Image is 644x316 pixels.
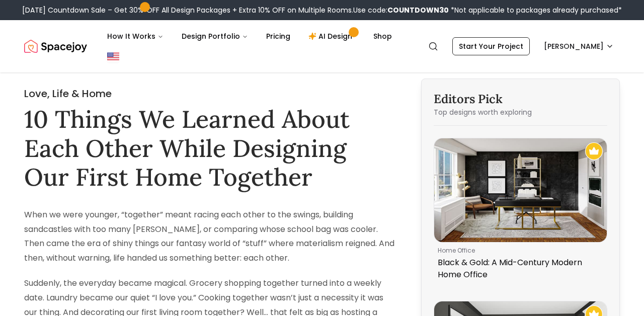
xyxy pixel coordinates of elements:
[538,37,620,55] button: [PERSON_NAME]
[22,5,622,15] div: [DATE] Countdown Sale – Get 30% OFF All Design Packages + Extra 10% OFF on Multiple Rooms.
[434,138,607,242] img: Black & Gold: A Mid-Century Modern Home Office
[174,26,256,46] button: Design Portfolio
[434,107,607,117] p: Top designs worth exploring
[99,26,172,46] button: How It Works
[258,26,298,46] a: Pricing
[365,26,400,46] a: Shop
[353,5,449,15] span: Use code:
[449,5,622,15] span: *Not applicable to packages already purchased*
[99,26,400,46] nav: Main
[438,257,599,281] p: Black & Gold: A Mid-Century Modern Home Office
[434,91,607,107] h3: Editors Pick
[107,50,119,62] img: United States
[387,5,449,15] b: COUNTDOWN30
[452,37,530,55] a: Start Your Project
[24,105,395,192] h1: 10 Things We Learned About Each Other While Designing Our First Home Together
[585,142,603,160] img: Recommended Spacejoy Design - Black & Gold: A Mid-Century Modern Home Office
[24,20,620,72] nav: Global
[24,208,395,266] p: When we were younger, “together” meant racing each other to the swings, building sandcastles with...
[24,87,395,101] h2: Love, Life & Home
[24,36,87,56] a: Spacejoy
[300,26,363,46] a: AI Design
[438,247,599,255] p: home office
[24,36,87,56] img: Spacejoy Logo
[434,138,607,285] a: Black & Gold: A Mid-Century Modern Home OfficeRecommended Spacejoy Design - Black & Gold: A Mid-C...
